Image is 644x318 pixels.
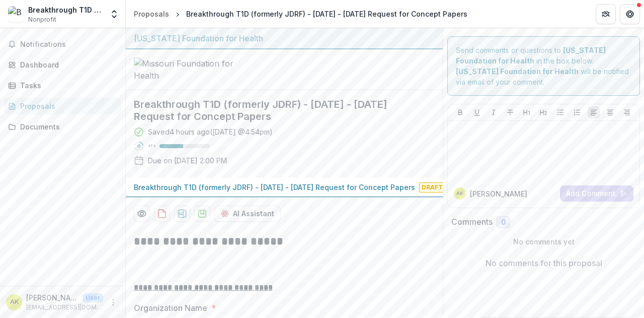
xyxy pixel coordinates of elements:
div: Proposals [134,9,169,19]
span: Draft [419,182,445,193]
button: Align Center [604,106,616,118]
button: Ordered List [571,106,583,118]
button: Heading 1 [521,106,533,118]
span: Nonprofit [28,15,56,24]
div: Proposals [20,101,113,111]
a: Proposals [130,7,173,21]
a: Documents [4,118,121,135]
button: Preview 34139c44-8a8b-40fb-895d-5adaf84a63ad-0.pdf [134,206,150,222]
p: No comments yet [451,236,636,247]
button: Align Left [588,106,600,118]
h2: Comments [451,217,493,227]
button: Get Help [620,4,640,24]
span: 0 [501,218,506,227]
button: Strike [504,106,516,118]
div: Dashboard [20,59,113,70]
div: Tasks [20,80,113,91]
button: Italicize [488,106,500,118]
button: Notifications [4,36,121,52]
button: More [107,296,119,308]
button: Add Comment [560,185,633,202]
img: Missouri Foundation for Health [134,57,234,82]
button: download-proposal [174,206,190,222]
a: Proposals [4,98,121,114]
button: Underline [471,106,483,118]
button: Bullet List [554,106,567,118]
p: User [83,293,103,302]
button: Heading 2 [537,106,549,118]
div: Anne Kahl [10,299,19,305]
a: Dashboard [4,56,121,73]
p: [PERSON_NAME] [26,292,78,303]
p: [PERSON_NAME] [470,188,527,199]
div: Anne Kahl [456,191,463,196]
p: Organization Name [134,302,207,314]
button: download-proposal [154,206,170,222]
button: Partners [596,4,616,24]
h2: Breakthrough T1D (formerly JDRF) - [DATE] - [DATE] Request for Concept Papers [134,98,419,122]
p: No comments for this proposal [486,257,602,269]
button: AI Assistant [214,206,281,222]
strong: [US_STATE] Foundation for Health [456,67,579,76]
button: download-proposal [194,206,210,222]
div: Send comments or questions to in the box below. will be notified via email of your comment. [447,36,640,96]
span: Notifications [20,40,117,49]
div: Saved 4 hours ago ( [DATE] @ 4:54pm ) [148,126,273,137]
button: Open entity switcher [107,4,121,24]
div: Documents [20,121,113,132]
p: 47 % [148,143,155,150]
p: Breakthrough T1D (formerly JDRF) - [DATE] - [DATE] Request for Concept Papers [134,182,415,193]
div: Breakthrough T1D (formerly JDRF) [28,5,103,15]
a: Tasks [4,77,121,94]
img: Breakthrough T1D (formerly JDRF) [8,6,24,22]
button: Align Right [621,106,633,118]
p: Due on [DATE] 2:00 PM [148,155,227,166]
div: Breakthrough T1D (formerly JDRF) - [DATE] - [DATE] Request for Concept Papers [186,9,467,19]
button: Bold [454,106,466,118]
div: [US_STATE] Foundation for Health [134,32,435,44]
nav: breadcrumb [130,7,471,21]
p: [EMAIL_ADDRESS][DOMAIN_NAME] [26,303,103,312]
